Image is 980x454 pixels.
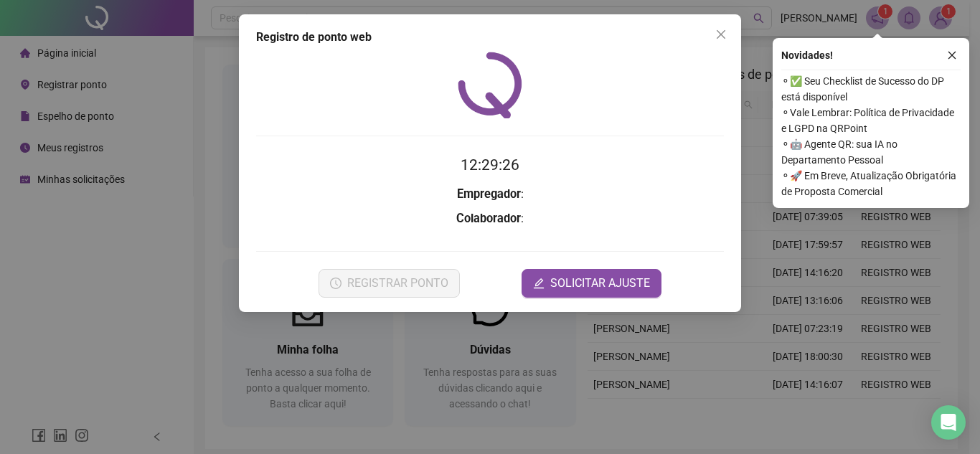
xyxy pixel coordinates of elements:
[715,29,727,40] span: close
[781,105,961,136] span: ⚬ Vale Lembrar: Política de Privacidade e LGPD na QRPoint
[256,185,724,204] h3: :
[781,47,833,63] span: Novidades !
[550,275,650,292] span: SOLICITAR AJUSTE
[710,23,732,46] button: Close
[781,136,961,168] span: ⚬ 🤖 Agente QR: sua IA no Departamento Pessoal
[947,50,957,60] span: close
[456,212,521,225] strong: Colaborador
[457,187,521,201] strong: Empregador
[256,29,724,46] div: Registro de ponto web
[319,269,460,298] button: REGISTRAR PONTO
[522,269,661,298] button: editSOLICITAR AJUSTE
[256,209,724,228] h3: :
[781,168,961,199] span: ⚬ 🚀 Em Breve, Atualização Obrigatória de Proposta Comercial
[781,73,961,105] span: ⚬ ✅ Seu Checklist de Sucesso do DP está disponível
[461,156,519,174] time: 12:29:26
[931,405,966,440] div: Open Intercom Messenger
[458,52,522,118] img: QRPoint
[533,278,545,289] span: edit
